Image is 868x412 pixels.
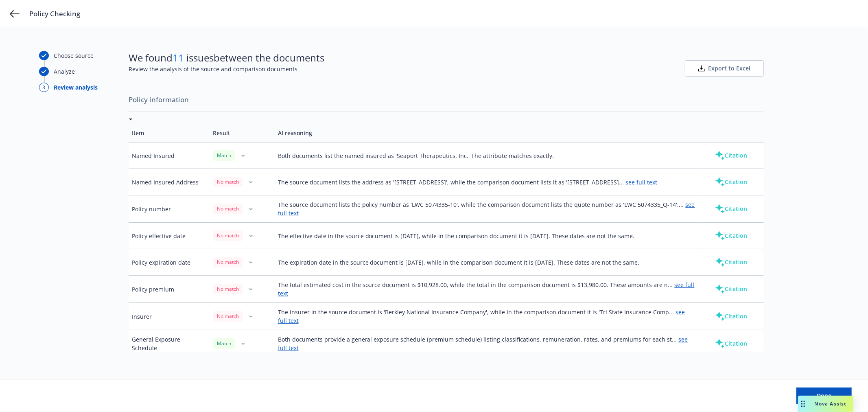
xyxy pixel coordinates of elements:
a: see full text [626,178,658,186]
td: The insurer in the source document is 'Berkley National Insurance Company', while in the comparis... [275,303,699,330]
div: 3 [39,83,49,92]
td: The total estimated cost in the source document is $10,928.00, while the total in the comparison ... [275,276,699,303]
td: Both documents provide a general exposure schedule (premium schedule) listing classifications, re... [275,330,699,357]
a: see full text [278,201,695,217]
button: Citation [702,174,760,190]
td: Policy expiration date [129,249,210,276]
td: Policy number [129,195,210,223]
td: Policy effective date [129,223,210,249]
button: Citation [702,147,760,164]
div: Match [213,338,235,348]
a: see full text [278,281,695,297]
td: AI reasoning [275,124,699,142]
button: Citation [702,335,760,352]
a: see full text [278,308,685,324]
button: Citation [702,254,760,270]
span: Policy Checking [29,9,80,19]
span: We found issues between the documents [129,51,324,65]
td: Named Insured [129,142,210,169]
span: Export to Excel [708,64,750,72]
div: No match [213,311,243,321]
td: The expiration date in the source document is [DATE], while in the comparison document it is [DAT... [275,249,699,276]
div: No match [213,284,243,294]
div: No match [213,177,243,187]
td: Named Insured Address [129,169,210,195]
div: No match [213,230,243,241]
div: Match [213,150,235,160]
div: Drag to move [798,396,808,412]
button: Citation [702,281,760,297]
td: Insurer [129,303,210,330]
div: Review analysis [54,83,98,92]
button: Nova Assist [798,396,853,412]
td: Policy premium [129,276,210,303]
td: The effective date in the source document is [DATE], while in the comparison document it is [DATE... [275,223,699,249]
button: Citation [702,228,760,244]
span: Done [817,392,831,399]
span: Review the analysis of the source and comparison documents [129,65,324,73]
div: No match [213,257,243,267]
span: 11 [173,51,184,64]
button: Citation [702,201,760,217]
a: see full text [278,335,688,352]
button: Citation [702,308,760,324]
span: Policy information [129,91,764,108]
td: Item [129,124,210,142]
td: Result [210,124,275,142]
div: Analyze [54,67,75,76]
span: Nova Assist [815,400,847,407]
td: The source document lists the policy number as 'LWC 5074335-10', while the comparison document li... [275,195,699,223]
div: Choose source [54,51,94,60]
td: The source document lists the address as '[STREET_ADDRESS]', while the comparison document lists ... [275,169,699,195]
td: General Exposure Schedule [129,330,210,357]
button: Done [796,388,852,404]
button: Export to Excel [685,60,764,77]
td: Both documents list the named insured as 'Seaport Therapeutics, Inc.' The attribute matches exactly. [275,142,699,169]
div: No match [213,204,243,214]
